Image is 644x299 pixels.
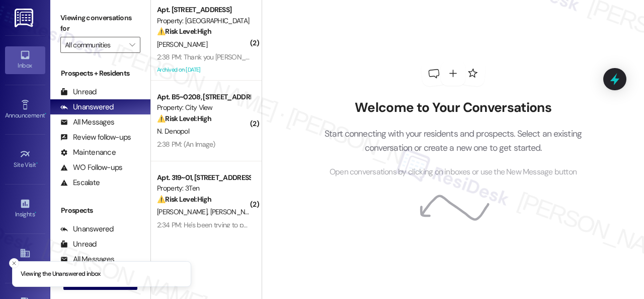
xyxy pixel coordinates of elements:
[157,40,207,49] span: [PERSON_NAME]
[65,37,124,53] input: All communities
[60,162,122,173] div: WO Follow-ups
[309,100,597,116] h2: Welcome to Your Conversations
[60,239,97,250] div: Unread
[5,46,45,74] a: Inbox
[157,27,211,36] strong: ⚠️ Risk Level: High
[157,114,211,123] strong: ⚠️ Risk Level: High
[60,147,116,158] div: Maintenance
[157,183,250,194] div: Property: 3Ten
[129,41,135,49] i: 
[210,207,261,216] span: [PERSON_NAME]
[45,110,46,117] span: •
[330,166,577,178] span: Open conversations by clicking on inboxes or use the New Message button
[50,68,150,79] div: Prospects + Residents
[50,205,150,216] div: Prospects
[60,87,97,97] div: Unread
[60,177,100,188] div: Escalate
[157,220,298,229] div: 2:34 PM: He's been trying to pay since last week.
[157,195,211,204] strong: ⚠️ Risk Level: High
[60,117,114,128] div: All Messages
[15,9,35,27] img: ResiDesk Logo
[60,132,131,143] div: Review follow-ups
[157,102,250,113] div: Property: City View
[309,127,597,155] p: Start connecting with your residents and prospects. Select an existing conversation or create a n...
[9,258,19,268] button: Close toast
[157,92,250,102] div: Apt. B5~0208, [STREET_ADDRESS]
[21,270,101,279] p: Viewing the Unanswered inbox
[156,64,251,76] div: Archived on [DATE]
[157,172,250,183] div: Apt. 319~01, [STREET_ADDRESS][PERSON_NAME]
[157,5,250,15] div: Apt. [STREET_ADDRESS]
[60,10,140,37] label: Viewing conversations for
[60,102,114,112] div: Unanswered
[35,209,36,216] span: •
[5,245,45,272] a: Buildings
[157,140,215,149] div: 2:38 PM: (An Image)
[157,16,250,26] div: Property: [GEOGRAPHIC_DATA]
[5,146,45,173] a: Site Visit •
[60,224,114,234] div: Unanswered
[157,207,210,216] span: [PERSON_NAME]
[36,160,38,167] span: •
[157,127,189,136] span: N. Denopol
[5,195,45,222] a: Insights •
